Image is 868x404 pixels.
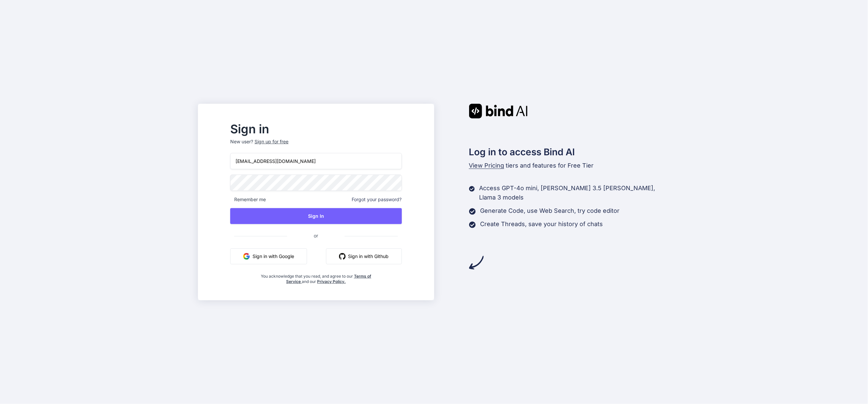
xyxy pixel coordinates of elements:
[480,206,620,215] p: Generate Code, use Web Search, try code editor
[479,184,670,202] p: Access GPT-4o mini, [PERSON_NAME] 3.5 [PERSON_NAME], Llama 3 models
[469,161,670,170] p: tiers and features for Free Tier
[243,253,250,260] img: google
[255,138,288,145] div: Sign up for free
[230,196,266,203] span: Remember me
[352,196,402,203] span: Forgot your password?
[469,162,504,169] span: View Pricing
[259,270,373,284] div: You acknowledge that you read, and agree to our and our
[326,248,402,264] button: Sign in with Github
[469,145,670,159] h2: Log in to access Bind AI
[317,279,346,284] a: Privacy Policy.
[230,248,307,264] button: Sign in with Google
[230,138,402,153] p: New user?
[339,253,346,260] img: github
[230,208,402,224] button: Sign In
[286,274,371,284] a: Terms of Service
[480,219,603,229] p: Create Threads, save your history of chats
[469,104,528,118] img: Bind AI logo
[469,255,484,270] img: arrow
[287,227,345,244] span: or
[230,124,402,134] h2: Sign in
[230,153,402,169] input: Login or Email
